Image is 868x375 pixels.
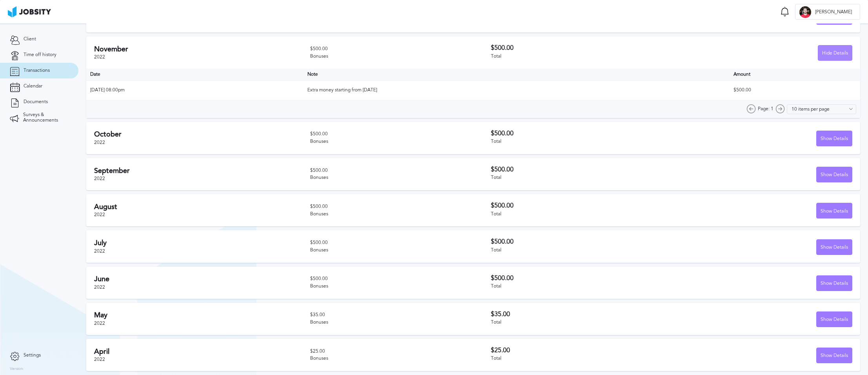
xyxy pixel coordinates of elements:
span: 2022 [94,248,105,254]
h3: $25.00 [491,347,672,354]
div: Show Details [817,203,852,219]
h3: $500.00 [491,44,672,51]
div: D [799,6,811,18]
h2: July [94,239,310,247]
span: $35.00 [310,312,491,318]
span: Page: 1 [758,106,774,112]
button: Show Details [816,9,852,25]
div: Total [491,356,672,361]
span: 2022 [94,54,105,60]
h3: $500.00 [491,238,672,245]
h3: $500.00 [491,202,672,209]
span: [PERSON_NAME] [811,9,856,15]
span: Extra money starting from [DATE] [307,87,383,93]
span: Client [24,36,36,42]
h2: May [94,311,310,319]
div: Total [491,175,672,180]
span: $500.00 [310,204,491,209]
td: [DATE] 08:00pm [86,80,303,100]
h2: April [94,348,310,356]
div: Bonuses [310,54,491,59]
div: Bonuses [310,320,491,325]
h3: $500.00 [491,130,672,137]
button: Show Details [816,348,852,363]
th: Note [303,69,730,80]
h2: June [94,275,310,283]
button: Show Details [816,167,852,182]
span: Calendar [24,84,42,89]
div: Show Details [817,131,852,147]
h2: August [94,203,310,211]
div: Total [491,139,672,144]
span: $500.00 [310,168,491,173]
div: Show Details [817,167,852,183]
div: Hide Details [818,46,852,61]
span: Documents [24,99,48,105]
button: Show Details [816,275,852,291]
div: Bonuses [310,248,491,253]
div: Total [491,248,672,253]
span: $25.00 [310,349,491,354]
img: ab4bad089aa723f57921c736e9817d99.png [8,6,51,17]
h2: September [94,167,310,175]
div: Bonuses [310,139,491,144]
button: Show Details [816,239,852,255]
span: 2022 [94,212,105,217]
span: Time off history [24,52,56,58]
span: $500.00 [310,46,491,52]
div: Total [491,54,672,59]
label: Version: [10,367,24,371]
span: 2022 [94,284,105,290]
h2: November [94,45,310,53]
div: Show Details [817,240,852,255]
span: 2022 [94,357,105,362]
div: Bonuses [310,284,491,289]
h3: $35.00 [491,311,672,318]
button: Show Details [816,203,852,218]
span: Transactions [24,68,50,73]
span: $500.00 [310,131,491,137]
div: Total [491,320,672,325]
th: Toggle SortBy [86,69,303,80]
span: $500.00 [310,276,491,282]
th: Toggle SortBy [730,69,860,80]
td: $500.00 [730,80,860,100]
button: D[PERSON_NAME] [795,4,860,20]
h2: October [94,130,310,138]
div: Bonuses [310,175,491,180]
div: Total [491,211,672,217]
div: Show Details [817,312,852,328]
button: Hide Details [818,45,852,61]
span: Surveys & Announcements [23,112,69,123]
div: Show Details [817,348,852,364]
div: Show Details [817,276,852,291]
div: Bonuses [310,356,491,361]
h3: $500.00 [491,166,672,173]
span: 2022 [94,176,105,181]
button: Show Details [816,131,852,146]
span: 2022 [94,140,105,145]
span: $500.00 [310,240,491,246]
h3: $500.00 [491,275,672,282]
span: Settings [24,353,41,358]
button: Show Details [816,311,852,327]
div: Bonuses [310,211,491,217]
div: Total [491,284,672,289]
span: 2022 [94,320,105,326]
